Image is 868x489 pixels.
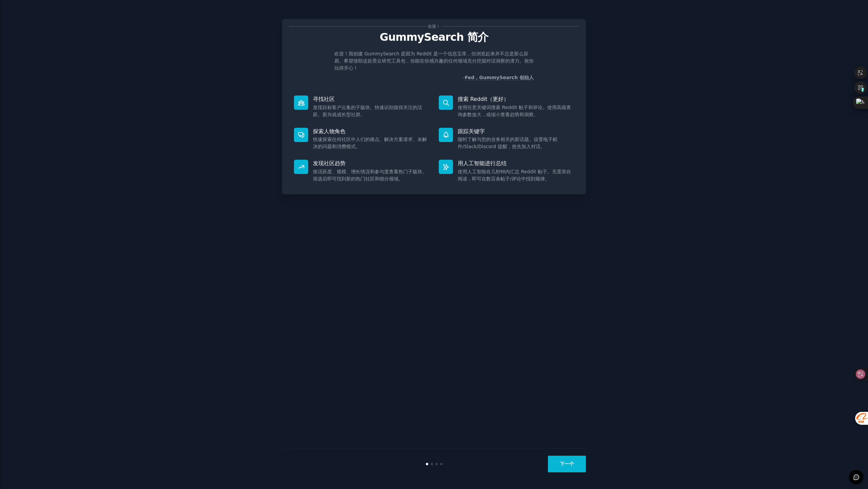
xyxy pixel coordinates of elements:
[458,128,485,135] font: 跟踪关键字
[458,137,557,149] font: 随时了解与您的业务相关的新话题。设置电子邮件/Slack/Discord 提醒，抢先加入对话。
[313,128,346,135] font: 探索人物角色
[560,461,574,467] font: 下一个
[313,160,346,167] font: 发现社区趋势
[458,160,507,167] font: 用人工智能进行总结
[428,24,440,29] font: 欢迎！
[334,51,534,71] font: 欢迎！我创建 GummySearch 是因为 Reddit 是一个信息宝库，但浏览起来并不总是那么容易。希望借助这款受众研究工具包，你能在你感兴趣的任何领域充分挖掘对话洞察的潜力。祝你玩得开心！
[458,96,509,102] font: 搜索 Reddit（更好）
[458,105,571,117] font: 使用任意关键词搜索 Reddit 帖子和评论。使用高级查询参数放大，或缩小查看趋势和洞察。
[465,75,534,81] a: Fed，GummySearch 创始人
[313,137,427,149] font: 快速探索任何社区中人们的痛点、解决方案请求、未解决的问题和消费模式。
[313,169,427,181] font: 按活跃度、规模、增长情况和参与度查看热门子版块。筛选后即可找到新的热门社区和细分领域。
[463,75,465,80] font: -
[313,96,335,102] font: 寻找社区
[548,456,586,472] button: 下一个
[380,31,488,43] font: GummySearch 简介
[458,169,571,181] font: 使用人工智能在几秒钟内汇总 Reddit 帖子。无需亲自阅读，即可在数百条帖子/评论中找到规律。
[313,105,422,117] font: 发现目标客户云集的子版块。快速识别值得关注的活跃、新兴或成长型社群。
